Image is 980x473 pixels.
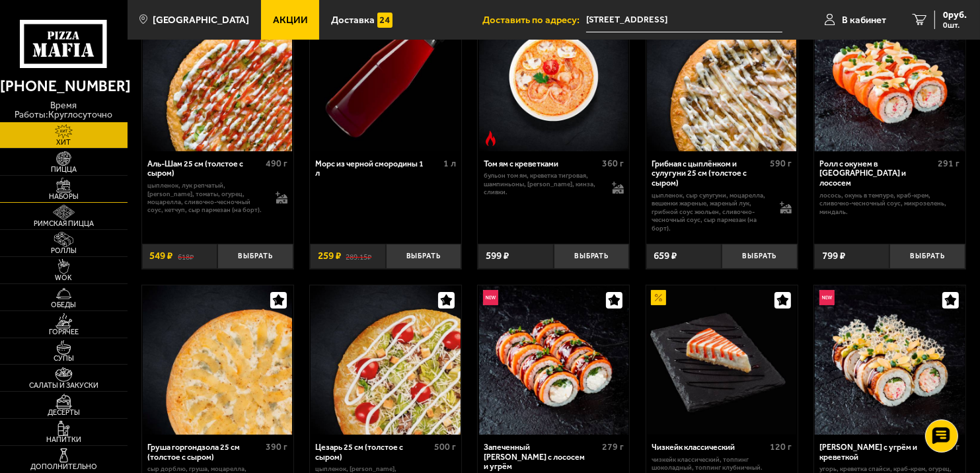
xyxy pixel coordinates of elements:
[647,285,796,435] img: Чизкейк классический
[819,159,934,188] div: Ролл с окунем в [GEOGRAPHIC_DATA] и лососем
[484,443,599,472] div: Запеченный [PERSON_NAME] с лососем и угрём
[217,244,293,269] button: Выбрать
[310,285,461,435] a: Цезарь 25 см (толстое с сыром)
[147,443,262,462] div: Груша горгондзола 25 см (толстое с сыром)
[331,15,375,25] span: Доставка
[938,158,960,169] span: 291 г
[815,2,964,151] img: Ролл с окунем в темпуре и лососем
[266,441,287,453] span: 390 г
[889,244,965,269] button: Выбрать
[602,441,624,453] span: 279 г
[652,443,767,453] div: Чизкейк классический
[586,8,782,32] input: Ваш адрес доставки
[652,159,767,188] div: Грибная с цыплёнком и сулугуни 25 см (толстое с сыром)
[266,158,287,169] span: 490 г
[554,244,630,269] button: Выбрать
[819,290,835,305] img: Новинка
[386,244,462,269] button: Выбрать
[310,2,461,151] a: АкционныйМорс из черной смородины 1 л
[147,182,266,214] p: цыпленок, лук репчатый, [PERSON_NAME], томаты, огурец, моцарелла, сливочно-чесночный соус, кетчуп...
[273,15,308,25] span: Акции
[646,285,798,435] a: АкционныйЧизкейк классический
[819,192,960,216] p: лосось, окунь в темпуре, краб-крем, сливочно-чесночный соус, микрозелень, миндаль.
[483,290,498,305] img: Новинка
[943,11,967,20] span: 0 руб.
[315,443,430,462] div: Цезарь 25 см (толстое с сыром)
[602,158,624,169] span: 360 г
[346,251,371,261] s: 289.15 ₽
[318,251,341,261] span: 259 ₽
[147,159,262,179] div: Аль-Шам 25 см (толстое с сыром)
[586,8,782,32] span: Санкт-Петербург, Индустриальный проспект, 27
[647,2,796,151] img: Грибная с цыплёнком и сулугуни 25 см (толстое с сыром)
[143,2,292,151] img: Аль-Шам 25 см (толстое с сыром)
[478,2,629,151] a: Острое блюдоТом ям с креветками
[484,172,602,196] p: бульон том ям, креветка тигровая, шампиньоны, [PERSON_NAME], кинза, сливки.
[311,2,460,151] img: Морс из черной смородины 1 л
[943,21,967,29] span: 0 шт.
[483,131,498,146] img: Острое блюдо
[478,285,629,435] a: НовинкаЗапеченный ролл Гурмэ с лососем и угрём
[479,285,628,435] img: Запеченный ролл Гурмэ с лососем и угрём
[479,2,628,151] img: Том ям с креветками
[484,159,599,169] div: Том ям с креветками
[770,441,792,453] span: 120 г
[651,290,666,305] img: Акционный
[819,443,934,462] div: [PERSON_NAME] с угрём и креветкой
[311,285,460,435] img: Цезарь 25 см (толстое с сыром)
[814,285,965,435] a: НовинкаРолл Калипсо с угрём и креветкой
[646,2,798,151] a: Грибная с цыплёнком и сулугуни 25 см (толстое с сыром)
[652,192,770,233] p: цыпленок, сыр сулугуни, моцарелла, вешенки жареные, жареный лук, грибной соус Жюльен, сливочно-че...
[143,285,292,435] img: Груша горгондзола 25 см (толстое с сыром)
[822,251,845,261] span: 799 ₽
[178,251,194,261] s: 618 ₽
[722,244,798,269] button: Выбрать
[814,2,965,151] a: НовинкаРолл с окунем в темпуре и лососем
[652,456,792,472] p: Чизкейк классический, топпинг шоколадный, топпинг клубничный.
[315,159,439,179] div: Морс из черной смородины 1 л
[770,158,792,169] span: 590 г
[149,251,172,261] span: 549 ₽
[434,441,456,453] span: 500 г
[486,251,509,261] span: 599 ₽
[815,285,964,435] img: Ролл Калипсо с угрём и креветкой
[142,285,293,435] a: Груша горгондзола 25 см (толстое с сыром)
[482,15,586,25] span: Доставить по адресу:
[443,158,456,169] span: 1 л
[142,2,293,151] a: АкционныйАль-Шам 25 см (толстое с сыром)
[842,15,886,25] span: В кабинет
[377,13,393,28] img: 15daf4d41897b9f0e9f617042186c801.svg
[153,15,249,25] span: [GEOGRAPHIC_DATA]
[654,251,677,261] span: 659 ₽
